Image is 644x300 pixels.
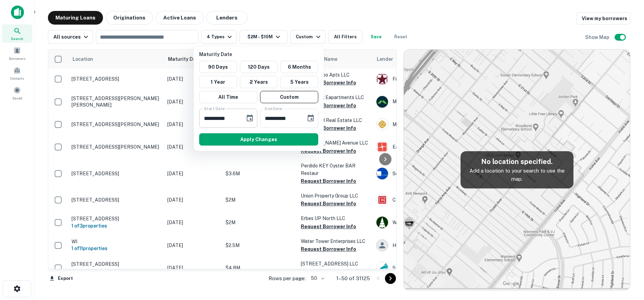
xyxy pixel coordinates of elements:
[280,76,318,88] button: 5 Years
[199,51,321,58] p: Maturity Date
[304,111,318,125] button: Choose date, selected date is Sep 7, 2025
[240,61,278,73] button: 120 Days
[265,106,282,111] label: End Date
[199,91,257,103] button: All Time
[280,61,318,73] button: 6 Months
[199,133,318,146] button: Apply Changes
[243,111,257,125] button: Choose date, selected date is Mar 11, 2025
[204,106,225,111] label: Start Date
[199,61,237,73] button: 90 Days
[260,91,318,103] button: Custom
[240,76,278,88] button: 2 Years
[610,245,644,278] iframe: Chat Widget
[199,76,237,88] button: 1 Year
